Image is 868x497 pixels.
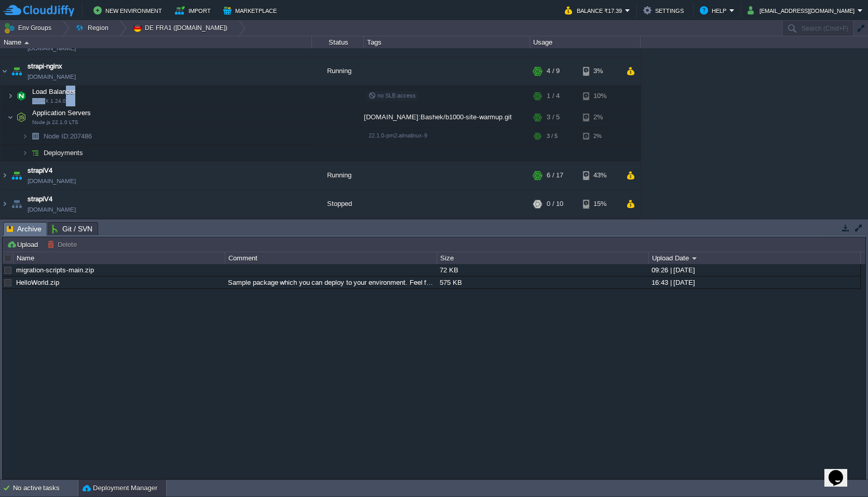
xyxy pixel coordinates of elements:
button: Import [175,4,214,17]
div: 43% [583,161,617,189]
button: Settings [643,4,687,17]
div: 575 KB [437,277,648,288]
a: Application ServersNode.js 22.1.0 LTS [31,109,92,117]
img: AMDAwAAAACH5BAEAAAAALAAAAAABAAEAAAICRAEAOw== [7,107,13,128]
a: [DOMAIN_NAME] [28,176,76,186]
img: AMDAwAAAACH5BAEAAAAALAAAAAABAAEAAAICRAEAOw== [14,107,29,128]
span: Node ID: [44,132,70,140]
button: [EMAIL_ADDRESS][DOMAIN_NAME] [748,4,858,17]
img: AMDAwAAAACH5BAEAAAAALAAAAAABAAEAAAICRAEAOw== [1,190,9,218]
button: Marketplace [223,4,280,17]
button: Upload [7,240,41,249]
button: Region [75,21,112,35]
div: 3 / 5 [547,107,560,128]
span: NGINX 1.24.0 [32,98,66,104]
span: Git / SVN [52,223,92,235]
div: 3 / 5 [547,128,558,144]
img: AMDAwAAAACH5BAEAAAAALAAAAAABAAEAAAICRAEAOw== [28,128,43,144]
img: AMDAwAAAACH5BAEAAAAALAAAAAABAAEAAAICRAEAOw== [22,128,28,144]
span: Node.js 22.1.0 LTS [32,119,78,126]
div: 4 / 9 [547,57,560,85]
div: 0 / 10 [547,190,563,218]
div: 3% [583,57,617,85]
div: Usage [531,36,640,48]
img: AMDAwAAAACH5BAEAAAAALAAAAAABAAEAAAICRAEAOw== [24,42,29,44]
div: Tags [364,36,530,48]
div: Comment [226,252,437,264]
button: Env Groups [4,21,55,35]
img: AMDAwAAAACH5BAEAAAAALAAAAAABAAEAAAICRAEAOw== [9,190,24,218]
button: Deployment Manager [83,483,157,493]
span: 22.1.0-pm2-almalinux-9 [369,132,427,139]
div: Size [438,252,648,264]
div: 09:26 | [DATE] [649,264,860,276]
div: 2% [583,128,617,144]
div: 15% [583,190,617,218]
span: 207486 [43,132,93,141]
a: strapiV4 [28,194,52,204]
div: 72 KB [437,264,648,276]
img: AMDAwAAAACH5BAEAAAAALAAAAAABAAEAAAICRAEAOw== [9,161,24,189]
div: 2% [583,107,617,128]
div: Name [14,252,225,264]
div: Running [312,57,364,85]
a: Load BalancerNGINX 1.24.0 [31,88,77,95]
a: Node ID:207486 [43,132,93,141]
iframe: chat widget [824,455,858,487]
a: strapiV4 [28,165,52,176]
button: DE FRA1 ([DOMAIN_NAME]) [132,21,231,35]
img: AMDAwAAAACH5BAEAAAAALAAAAAABAAEAAAICRAEAOw== [28,145,43,161]
div: Name [1,36,311,48]
a: strapi-nginx [28,61,62,72]
button: Balance ₹17.39 [565,4,625,17]
div: Stopped [312,190,364,218]
span: no SLB access [369,92,416,99]
img: AMDAwAAAACH5BAEAAAAALAAAAAABAAEAAAICRAEAOw== [9,57,24,85]
a: Deployments [43,148,85,157]
a: migration-scripts-main.zip [16,266,94,274]
div: 16:43 | [DATE] [649,277,860,288]
div: Upload Date [649,252,860,264]
span: Application Servers [31,108,92,117]
img: AMDAwAAAACH5BAEAAAAALAAAAAABAAEAAAICRAEAOw== [7,86,13,106]
button: Help [700,4,729,17]
div: Sample package which you can deploy to your environment. Feel free to delete and upload a package... [225,277,436,288]
button: New Environment [93,4,165,17]
img: AMDAwAAAACH5BAEAAAAALAAAAAABAAEAAAICRAEAOw== [1,161,9,189]
img: CloudJiffy [4,4,74,17]
img: AMDAwAAAACH5BAEAAAAALAAAAAABAAEAAAICRAEAOw== [22,145,28,161]
div: No active tasks [13,480,78,496]
img: AMDAwAAAACH5BAEAAAAALAAAAAABAAEAAAICRAEAOw== [14,86,29,106]
img: AMDAwAAAACH5BAEAAAAALAAAAAABAAEAAAICRAEAOw== [1,57,9,85]
a: [DOMAIN_NAME] [28,43,76,53]
span: Load Balancer [31,87,77,96]
a: [DOMAIN_NAME] [28,204,76,215]
div: Running [312,161,364,189]
button: Delete [47,240,80,249]
a: [DOMAIN_NAME] [28,72,76,82]
a: HelloWorld.zip [16,279,59,286]
div: [DOMAIN_NAME]:Bashek/b1000-site-warmup.git [364,107,530,128]
div: 10% [583,86,617,106]
div: 1 / 4 [547,86,560,106]
span: Archive [7,223,42,236]
div: 6 / 17 [547,161,563,189]
div: Status [313,36,363,48]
